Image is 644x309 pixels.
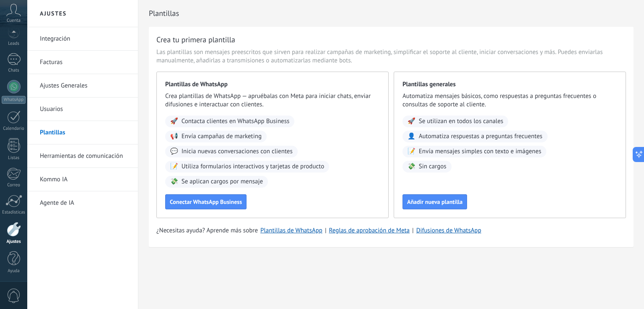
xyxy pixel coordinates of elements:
a: Reglas de aprobación de Meta [329,227,410,234]
a: Ajustes Generales [40,74,130,98]
span: Envía mensajes simples con texto e imágenes [419,147,541,156]
div: Estadísticas [2,210,26,215]
a: Herramientas de comunicación [40,144,130,168]
li: Herramientas de comunicación [27,144,138,168]
button: Añadir nueva plantilla [402,194,467,209]
span: Conectar WhatsApp Business [170,199,242,205]
div: | | [156,227,626,235]
a: Usuarios [40,98,130,121]
button: Conectar WhatsApp Business [165,194,247,209]
span: Crea plantillas de WhatsApp — apruébalas con Meta para iniciar chats, enviar difusiones e interac... [165,92,380,109]
span: Las plantillas son mensajes preescritos que sirven para realizar campañas de marketing, simplific... [156,48,626,65]
span: ¿Necesitas ayuda? Aprende más sobre [156,227,258,235]
span: Plantillas generales [402,80,617,89]
span: Utiliza formularios interactivos y tarjetas de producto [182,162,325,171]
a: Plantillas de WhatsApp [260,227,322,234]
li: Facturas [27,51,138,74]
span: 📢 [170,132,178,141]
div: Listas [2,155,26,161]
span: Añadir nueva plantilla [407,199,462,205]
span: Envía campañas de marketing [182,132,262,141]
span: 💬 [170,147,178,156]
span: Cuenta [7,18,21,23]
span: Se utilizan en todos los canales [419,117,504,126]
div: WhatsApp [2,96,26,104]
div: Leads [2,41,26,46]
div: Correo [2,183,26,188]
span: Sin cargos [419,162,447,171]
span: Inicia nuevas conversaciones con clientes [182,147,293,156]
span: 💸 [170,178,178,186]
span: 📝 [170,162,178,171]
span: 🚀 [408,117,415,126]
span: 📝 [408,147,415,156]
li: Ajustes Generales [27,74,138,98]
span: 🚀 [170,117,178,126]
li: Agente de IA [27,191,138,214]
span: 👤 [408,132,415,141]
div: Chats [2,68,26,73]
a: Difusiones de WhatsApp [416,227,481,234]
div: Ajustes [2,239,26,245]
li: Usuarios [27,98,138,121]
div: Ayuda [2,268,26,274]
a: Kommo IA [40,168,130,191]
a: Agente de IA [40,191,130,215]
span: 💸 [408,162,415,171]
span: Automatiza mensajes básicos, como respuestas a preguntas frecuentes o consultas de soporte al cli... [402,92,617,109]
span: Contacta clientes en WhatsApp Business [182,117,290,126]
li: Plantillas [27,121,138,144]
h3: Crea tu primera plantilla [156,34,235,45]
li: Kommo IA [27,168,138,191]
a: Plantillas [40,121,130,144]
a: Facturas [40,51,130,74]
span: Plantillas de WhatsApp [165,80,380,89]
li: Integración [27,27,138,51]
div: Calendario [2,126,26,131]
a: Integración [40,27,130,51]
span: Se aplican cargos por mensaje [182,178,263,186]
h2: Plantillas [149,5,634,22]
span: Automatiza respuestas a preguntas frecuentes [419,132,543,141]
